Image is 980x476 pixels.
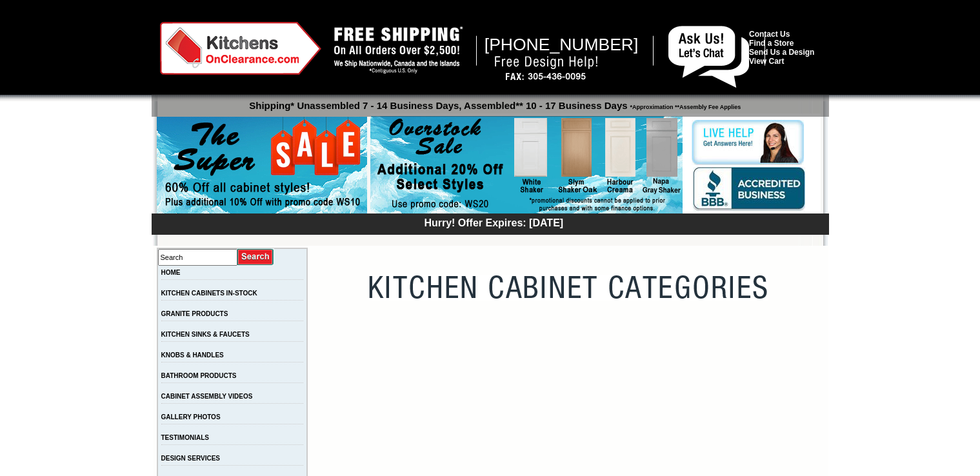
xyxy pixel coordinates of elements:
[161,290,257,297] a: KITCHEN CABINETS IN-STOCK
[485,35,639,54] span: [PHONE_NUMBER]
[628,101,741,110] span: *Approximation **Assembly Fee Applies
[161,310,228,317] a: GRANITE PRODUCTS
[161,269,181,276] a: HOME
[161,434,209,441] a: TESTIMONIALS
[161,413,221,421] a: GALLERY PHOTOS
[160,22,321,75] img: Kitchens on Clearance Logo
[749,39,794,48] a: Find a Store
[161,372,237,379] a: BATHROOM PRODUCTS
[161,455,221,462] a: DESIGN SERVICES
[158,215,829,229] div: Hurry! Offer Expires: [DATE]
[749,48,814,57] a: Send Us a Design
[161,331,250,338] a: KITCHEN SINKS & FAUCETS
[749,30,790,39] a: Contact Us
[161,393,253,400] a: CABINET ASSEMBLY VIDEOS
[749,57,784,66] a: View Cart
[161,352,224,359] a: KNOBS & HANDLES
[158,94,829,111] p: Shipping* Unassembled 7 - 14 Business Days, Assembled** 10 - 17 Business Days
[237,248,274,266] input: Submit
